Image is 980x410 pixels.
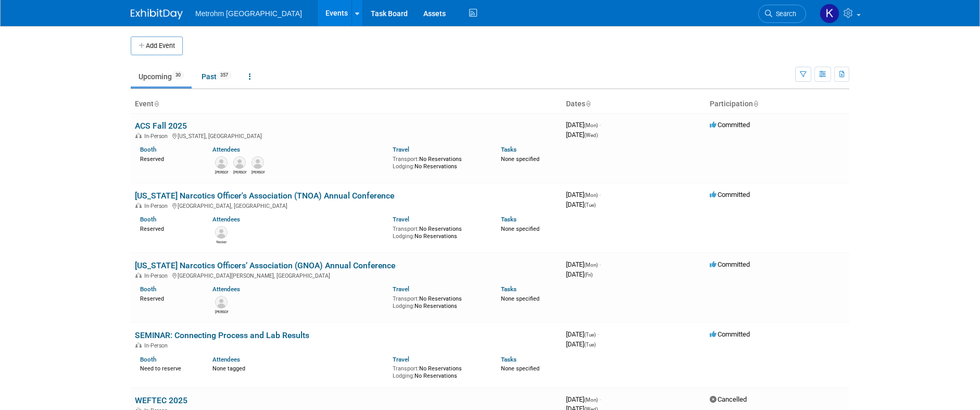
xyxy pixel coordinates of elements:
[393,226,419,232] span: Transport:
[393,303,414,309] span: Lodging:
[562,95,706,113] th: Dates
[393,163,414,170] span: Lodging:
[710,121,750,129] span: Committed
[566,340,596,348] span: [DATE]
[212,216,240,223] a: Attendees
[135,330,309,340] a: SEMINAR: Connecting Process and Lab Results
[501,365,539,372] span: None specified
[135,121,187,131] a: ACS Fall 2025
[212,146,240,153] a: Attendees
[135,260,395,270] a: [US_STATE] Narcotics Officers’ Association (GNOA) Annual Conference
[584,342,596,347] span: (Tue)
[144,133,171,140] span: In-Person
[252,169,265,175] div: Mike Kubicsko
[212,363,385,372] div: None tagged
[584,192,598,198] span: (Mon)
[599,191,601,198] span: -
[566,260,601,268] span: [DATE]
[566,201,596,208] span: [DATE]
[585,100,590,108] a: Sort by Start Date
[172,71,184,79] span: 30
[140,363,197,372] div: Need to reserve
[501,356,517,363] a: Tasks
[215,308,228,315] div: Brian Goodyear
[135,271,558,279] div: [GEOGRAPHIC_DATA][PERSON_NAME], [GEOGRAPHIC_DATA]
[393,216,409,223] a: Travel
[584,397,598,403] span: (Mon)
[144,203,171,209] span: In-Person
[393,293,485,309] div: No Reservations No Reservations
[599,395,601,403] span: -
[135,395,187,405] a: WEFTEC 2025
[758,5,806,23] a: Search
[599,260,601,268] span: -
[212,285,240,293] a: Attendees
[753,100,758,108] a: Sort by Participation Type
[144,272,171,279] span: In-Person
[215,296,228,308] img: Brian Goodyear
[584,122,598,128] span: (Mon)
[215,226,228,239] img: Yenier Leyva
[135,131,558,140] div: [US_STATE], [GEOGRAPHIC_DATA]
[584,202,596,208] span: (Tue)
[584,332,596,338] span: (Tue)
[215,169,228,175] div: Spencer Campbell
[566,330,599,338] span: [DATE]
[501,226,539,232] span: None specified
[599,121,601,129] span: -
[393,356,409,363] a: Travel
[393,372,414,379] span: Lodging:
[501,295,539,302] span: None specified
[154,100,159,108] a: Sort by Event Name
[501,156,539,163] span: None specified
[393,146,409,153] a: Travel
[135,191,394,201] a: [US_STATE] Narcotics Officer's Association (TNOA) Annual Conference
[252,156,264,169] img: Mike Kubicsko
[566,121,601,129] span: [DATE]
[710,395,747,403] span: Cancelled
[195,9,302,18] span: Metrohm [GEOGRAPHIC_DATA]
[233,169,246,175] div: Tyler Reed
[140,223,197,233] div: Reserved
[140,356,156,363] a: Booth
[501,146,517,153] a: Tasks
[131,36,183,55] button: Add Event
[393,295,419,302] span: Transport:
[710,260,750,268] span: Committed
[131,67,192,86] a: Upcoming30
[215,156,228,169] img: Spencer Campbell
[566,131,598,139] span: [DATE]
[393,233,414,240] span: Lodging:
[140,154,197,163] div: Reserved
[393,365,419,372] span: Transport:
[393,156,419,163] span: Transport:
[135,272,142,278] img: In-Person Event
[566,191,601,198] span: [DATE]
[393,285,409,293] a: Travel
[212,356,240,363] a: Attendees
[584,132,598,138] span: (Wed)
[597,330,599,338] span: -
[710,191,750,198] span: Committed
[131,9,183,19] img: ExhibitDay
[772,10,796,18] span: Search
[144,342,171,349] span: In-Person
[706,95,849,113] th: Participation
[215,239,228,245] div: Yenier Leyva
[217,71,231,79] span: 357
[135,342,142,347] img: In-Person Event
[501,285,517,293] a: Tasks
[710,330,750,338] span: Committed
[566,270,593,278] span: [DATE]
[393,223,485,240] div: No Reservations No Reservations
[584,272,593,278] span: (Fri)
[140,216,156,223] a: Booth
[584,262,598,268] span: (Mon)
[233,156,246,169] img: Tyler Reed
[135,133,142,138] img: In-Person Event
[131,95,562,113] th: Event
[566,395,601,403] span: [DATE]
[140,293,197,303] div: Reserved
[194,67,239,86] a: Past357
[135,201,558,209] div: [GEOGRAPHIC_DATA], [GEOGRAPHIC_DATA]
